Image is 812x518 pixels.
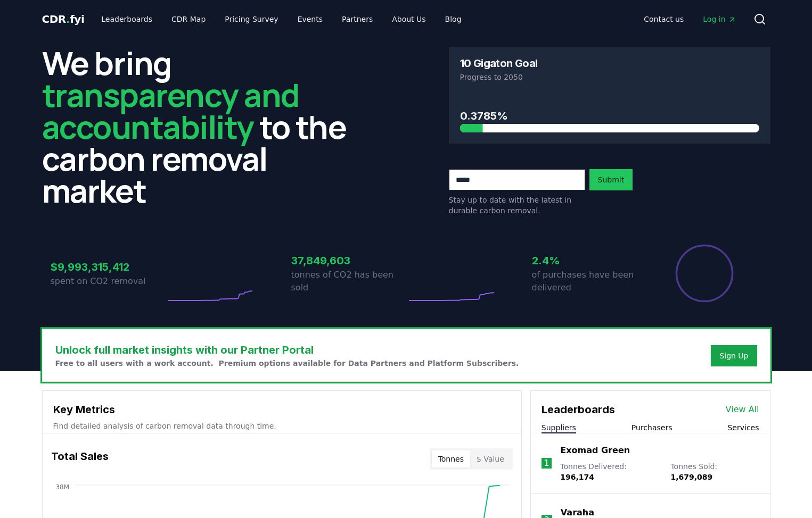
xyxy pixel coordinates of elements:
[631,422,672,433] button: Purchasers
[449,195,585,216] p: Stay up to date with the latest in durable carbon removal.
[589,169,633,190] button: Submit
[432,450,470,467] button: Tonnes
[635,10,744,29] nav: Main
[216,10,286,29] a: Pricing Survey
[289,10,331,29] a: Events
[675,244,734,303] div: Percentage of sales delivered
[291,269,406,294] p: tonnes of CO2 has been sold
[560,444,630,457] a: Exomad Green
[635,10,692,29] a: Contact us
[560,473,594,481] span: 196,174
[291,253,406,269] h3: 37,849,603
[55,358,519,369] p: Free to all users with a work account. Premium options available for Data Partners and Platform S...
[460,58,538,69] h3: 10 Gigaton Goal
[42,12,85,27] a: CDR.fyi
[670,473,712,481] span: 1,679,089
[51,259,166,275] h3: $9,993,315,412
[560,461,660,482] p: Tonnes Delivered :
[42,73,299,148] span: transparency and accountability
[532,253,647,269] h3: 2.4%
[51,275,166,288] p: spent on CO2 removal
[726,403,759,416] a: View All
[703,14,736,24] span: Log in
[470,450,511,467] button: $ Value
[333,10,381,29] a: Partners
[93,10,161,29] a: Leaderboards
[55,483,69,491] tspan: 38M
[51,448,109,470] h3: Total Sales
[163,10,214,29] a: CDR Map
[42,47,364,206] h2: We bring to the carbon removal market
[542,402,615,417] h3: Leaderboards
[694,10,744,29] a: Log in
[670,461,759,482] p: Tonnes Sold :
[727,422,759,433] button: Services
[532,269,647,294] p: of purchases have been delivered
[383,10,434,29] a: About Us
[53,402,511,417] h3: Key Metrics
[53,421,511,431] p: Find detailed analysis of carbon removal data through time.
[719,350,748,361] a: Sign Up
[66,13,70,26] span: .
[93,10,470,29] nav: Main
[42,13,85,26] span: CDR fyi
[542,422,576,433] button: Suppliers
[460,108,759,124] h3: 0.3785%
[544,457,549,470] p: 1
[711,345,757,366] button: Sign Up
[55,342,519,358] h3: Unlock full market insights with our Partner Portal
[460,72,759,82] p: Progress to 2050
[437,10,470,29] a: Blog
